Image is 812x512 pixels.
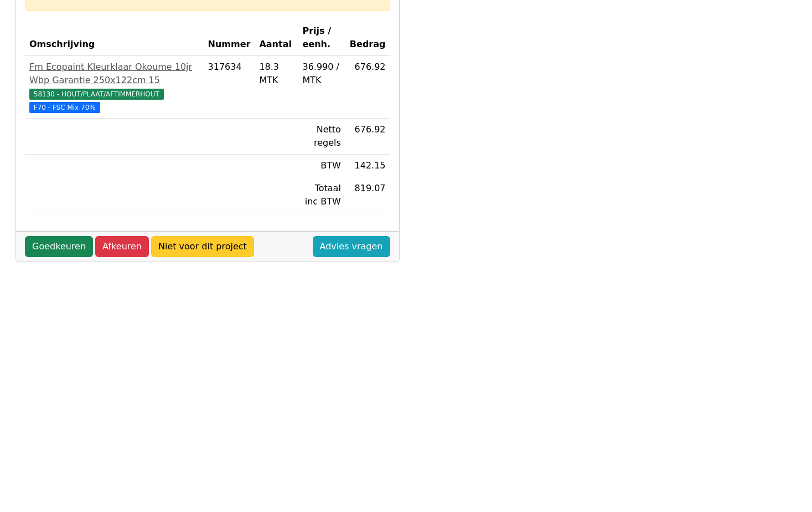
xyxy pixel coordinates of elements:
[345,155,390,177] td: 142.15
[298,155,345,177] td: BTW
[29,102,100,113] span: F70 - FSC Mix 70%
[345,20,390,56] th: Bedrag
[25,20,204,56] th: Omschrijving
[29,60,199,87] div: Fm Ecopaint Kleurklaar Okoume 10jr Wbp Garantie 250x122cm 15
[298,20,345,56] th: Prijs / eenh.
[345,177,390,213] td: 819.07
[29,89,164,100] span: 58130 - HOUT/PLAAT/AFTIMMERHOUT
[29,60,199,114] a: Fm Ecopaint Kleurklaar Okoume 10jr Wbp Garantie 250x122cm 1558130 - HOUT/PLAAT/AFTIMMERHOUT F70 -...
[204,56,255,119] td: 317634
[25,236,93,257] a: Goedkeuren
[345,56,390,119] td: 676.92
[302,60,340,87] div: 36.990 / MTK
[345,119,390,155] td: 676.92
[313,236,390,257] a: Advies vragen
[204,20,255,56] th: Nummer
[95,236,149,257] a: Afkeuren
[298,119,345,155] td: Netto regels
[298,177,345,213] td: Totaal inc BTW
[259,60,293,87] div: 18.3 MTK
[151,236,254,257] a: Niet voor dit project
[255,20,298,56] th: Aantal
